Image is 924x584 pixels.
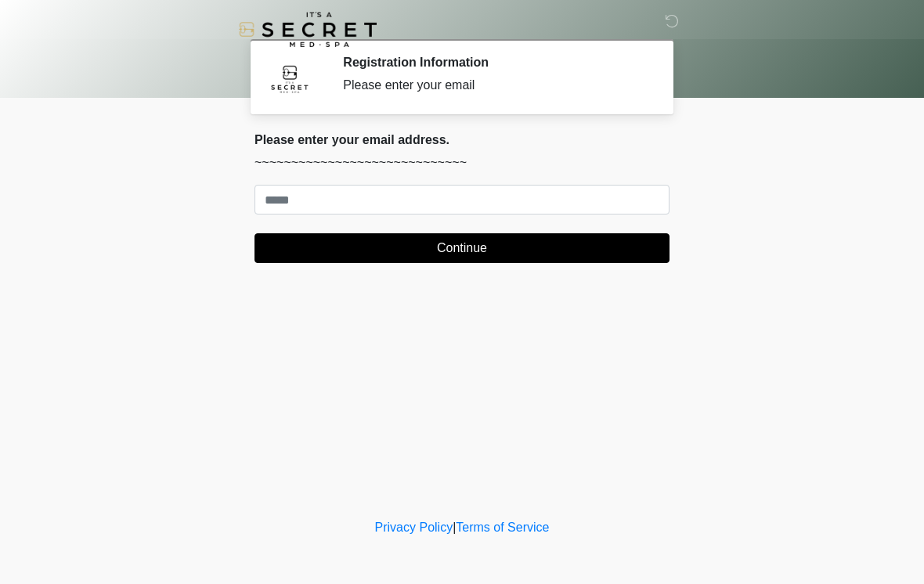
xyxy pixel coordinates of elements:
a: Privacy Policy [375,521,453,534]
img: It's A Secret Med Spa Logo [239,12,377,47]
h2: Please enter your email address. [254,132,670,147]
p: ~~~~~~~~~~~~~~~~~~~~~~~~~~~~~ [254,153,670,172]
h2: Registration Information [343,55,646,70]
button: Continue [254,233,670,263]
a: | [453,521,456,534]
img: Agent Avatar [266,55,313,102]
a: Terms of Service [456,521,549,534]
div: Please enter your email [343,76,646,95]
